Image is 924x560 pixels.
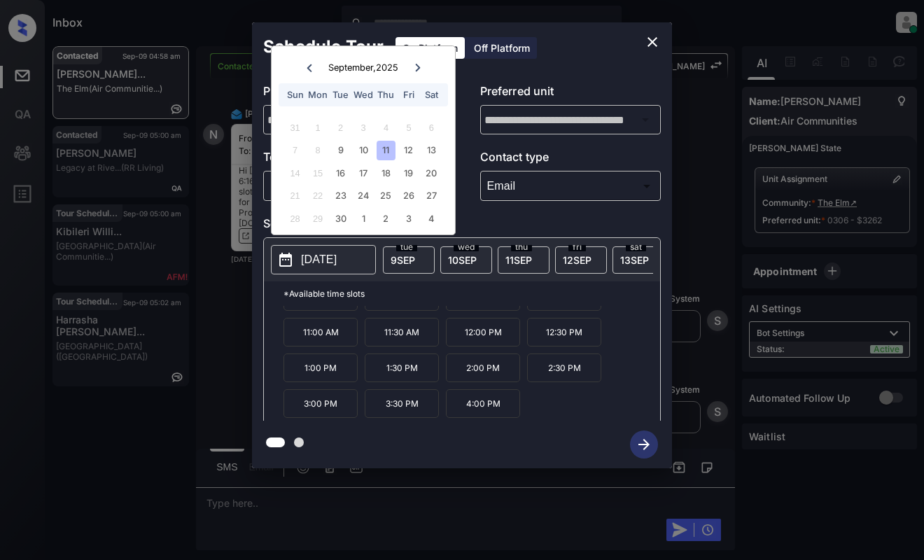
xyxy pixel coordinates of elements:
div: Choose Friday, September 12th, 2025 [399,141,418,160]
p: Tour type [263,148,444,171]
div: Choose Friday, September 19th, 2025 [399,164,418,183]
div: Not available Monday, September 1st, 2025 [308,118,327,137]
div: Choose Wednesday, September 10th, 2025 [353,141,372,160]
div: Choose Thursday, October 2nd, 2025 [377,209,395,228]
div: Wed [353,85,372,104]
div: Not available Monday, September 15th, 2025 [308,164,327,183]
div: date-select [498,246,549,274]
p: 2:00 PM [446,353,520,382]
div: Off Platform [467,37,537,59]
div: Not available Thursday, September 4th, 2025 [377,118,395,137]
span: 10 SEP [448,254,477,266]
span: 12 SEP [563,254,591,266]
p: 12:00 PM [446,318,520,346]
div: Choose Tuesday, September 16th, 2025 [331,164,350,183]
p: 1:00 PM [283,353,358,382]
div: month 2025-09 [276,116,450,230]
div: Tue [331,85,350,104]
div: Not available Monday, September 22nd, 2025 [308,186,327,205]
div: September , 2025 [328,62,398,73]
div: date-select [555,246,607,274]
div: Choose Saturday, October 4th, 2025 [422,209,441,228]
div: Choose Wednesday, September 17th, 2025 [353,164,372,183]
span: 9 SEP [391,254,415,266]
p: 12:30 PM [527,318,601,346]
div: Not available Monday, September 29th, 2025 [308,209,327,228]
div: Choose Friday, September 26th, 2025 [399,186,418,205]
div: Thu [377,85,395,104]
div: Choose Wednesday, October 1st, 2025 [353,209,372,228]
div: Not available Sunday, September 21st, 2025 [286,186,304,205]
div: Sat [422,85,441,104]
div: Choose Saturday, September 13th, 2025 [422,141,441,160]
div: Choose Thursday, September 18th, 2025 [377,164,395,183]
div: Not available Wednesday, September 3rd, 2025 [353,118,372,137]
div: Choose Saturday, September 27th, 2025 [422,186,441,205]
div: Not available Tuesday, September 2nd, 2025 [331,118,350,137]
div: Not available Sunday, September 28th, 2025 [286,209,304,228]
h2: Schedule Tour [252,22,395,71]
div: Choose Thursday, September 11th, 2025 [377,141,395,160]
div: date-select [440,246,492,274]
span: fri [568,243,586,251]
p: 3:30 PM [365,389,439,418]
p: Contact type [480,148,661,171]
div: Fri [399,85,418,104]
div: In Person [267,174,441,197]
div: Not available Sunday, August 31st, 2025 [286,118,304,137]
button: [DATE] [271,245,376,274]
div: Choose Tuesday, September 9th, 2025 [331,141,350,160]
div: date-select [612,246,664,274]
div: Choose Saturday, September 20th, 2025 [422,164,441,183]
div: Choose Tuesday, September 30th, 2025 [331,209,350,228]
p: 2:30 PM [527,353,601,382]
p: Select slot [263,215,661,237]
p: 1:30 PM [365,353,439,382]
div: Not available Monday, September 8th, 2025 [308,141,327,160]
span: sat [626,243,646,251]
button: btn-next [622,426,666,463]
button: close [638,28,666,56]
span: wed [454,243,479,251]
p: Preferred unit [480,83,661,105]
div: Sun [286,85,304,104]
span: tue [396,243,417,251]
div: Not available Sunday, September 14th, 2025 [286,164,304,183]
div: Choose Wednesday, September 24th, 2025 [353,186,372,205]
span: thu [511,243,532,251]
p: *Available time slots [283,281,660,306]
div: Mon [308,85,327,104]
div: date-select [383,246,435,274]
span: 11 SEP [505,254,532,266]
div: Email [484,174,658,197]
div: Not available Saturday, September 6th, 2025 [422,118,441,137]
div: Not available Sunday, September 7th, 2025 [286,141,304,160]
span: 13 SEP [620,254,649,266]
p: 11:00 AM [283,318,358,346]
p: 4:00 PM [446,389,520,418]
p: Preferred community [263,83,444,105]
p: 11:30 AM [365,318,439,346]
div: Choose Thursday, September 25th, 2025 [377,186,395,205]
div: On Platform [395,37,465,59]
div: Choose Tuesday, September 23rd, 2025 [331,186,350,205]
p: 3:00 PM [283,389,358,418]
div: Choose Friday, October 3rd, 2025 [399,209,418,228]
p: [DATE] [301,251,337,268]
div: Not available Friday, September 5th, 2025 [399,118,418,137]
